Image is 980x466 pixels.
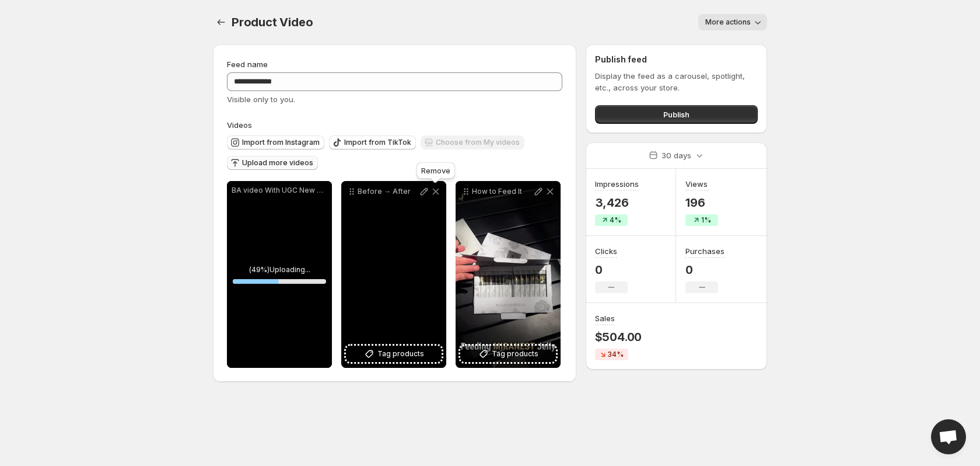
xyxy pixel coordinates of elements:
[341,181,446,368] div: Before → AfterTag products
[595,245,617,257] h3: Clicks
[608,350,624,359] span: 34%
[931,419,966,454] a: Open chat
[705,18,751,27] span: More actions
[232,15,313,29] span: Product Video
[698,14,767,30] button: More actions
[227,120,252,130] span: Videos
[346,346,442,362] button: Tag products
[701,215,711,225] span: 1%
[242,138,320,147] span: Import from Instagram
[595,312,615,324] h3: Sales
[685,178,708,190] h3: Views
[685,245,724,257] h3: Purchases
[227,95,295,104] span: Visible only to you.
[227,60,268,69] span: Feed name
[595,54,758,65] h2: Publish feed
[595,105,758,124] button: Publish
[685,196,718,210] p: 196
[610,215,621,225] span: 4%
[329,135,416,149] button: Import from TikTok
[344,138,411,147] span: Import from TikTok
[377,348,424,360] span: Tag products
[492,348,538,360] span: Tag products
[595,196,639,210] p: 3,426
[358,187,418,196] p: Before → After
[227,135,324,149] button: Import from Instagram
[232,186,327,195] p: BA video With UGC New 2.mp4
[595,263,628,277] p: 0
[595,70,758,93] p: Display the feed as a carousel, spotlight, etc., across your store.
[460,346,556,362] button: Tag products
[663,109,689,120] span: Publish
[213,14,229,30] button: Settings
[472,187,533,196] p: How to Feed It
[685,263,724,277] p: 0
[595,178,639,190] h3: Impressions
[661,149,691,161] p: 30 days
[456,181,561,368] div: How to Feed ItTag products
[595,330,642,344] p: $504.00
